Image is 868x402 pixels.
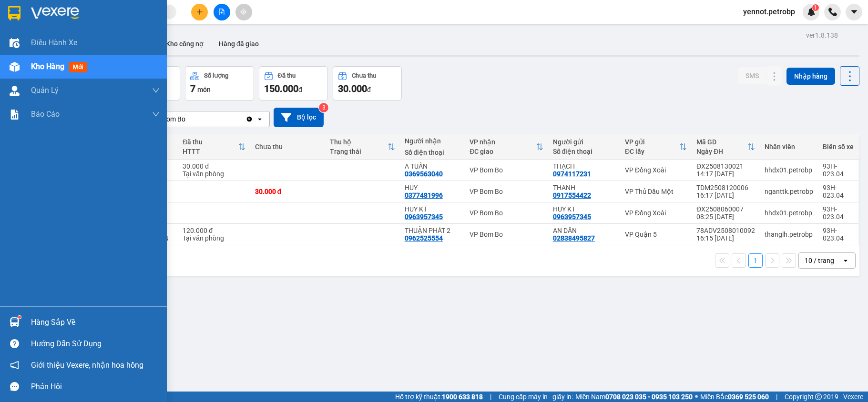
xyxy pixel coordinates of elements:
button: Bộ lọc [274,108,324,127]
div: ĐX2508060007 [696,205,755,213]
svg: open [842,257,849,264]
button: Nhập hàng [786,68,835,85]
span: ⚪️ [695,395,698,399]
div: Mã GD [696,138,747,146]
strong: 0369 525 060 [728,393,769,401]
span: Miền Bắc [700,392,769,402]
div: 78ADV2508010092 [696,227,755,234]
svg: Clear value [245,115,253,123]
img: warehouse-icon [10,38,20,48]
div: 120.000 đ [183,227,245,234]
div: HTTT [183,148,237,155]
sup: 1 [18,316,21,319]
img: warehouse-icon [10,86,20,96]
div: hhdx01.petrobp [765,166,813,174]
div: VP Bom Bo [470,188,543,195]
div: Đã thu [183,138,237,146]
span: món [197,86,211,93]
button: Hàng đã giao [211,32,266,55]
div: HUY KT [405,205,460,213]
button: Số lượng7món [185,66,254,100]
div: 08:25 [DATE] [696,213,755,221]
div: VP Bom Bo [470,209,543,217]
th: Toggle SortBy [465,134,548,160]
div: Số điện thoại [553,148,615,155]
div: AN DÂN [553,227,615,234]
span: down [152,87,160,94]
div: ĐX2508130021 [696,162,755,170]
div: VP nhận [470,138,535,146]
div: Thu hộ [330,138,388,146]
button: 1 [748,253,763,268]
div: HUY [405,184,460,191]
div: Tại văn phòng [183,234,245,242]
button: plus [191,4,208,20]
span: yennot.petrobp [735,6,803,18]
img: solution-icon [10,110,20,120]
div: THẠCH [553,162,615,170]
div: TDM2508120006 [696,184,755,191]
div: Hướng dẫn sử dụng [31,337,160,351]
div: Chưa thu [352,72,376,79]
div: THANH [553,184,615,191]
div: ĐC giao [470,148,535,155]
div: Ngày ĐH [696,148,747,155]
div: nganttk.petrobp [765,188,813,195]
span: Kho hàng [31,62,64,71]
span: copyright [815,393,822,400]
strong: 0708 023 035 - 0935 103 250 [605,393,693,401]
span: 30.000 [338,83,367,94]
div: 0963957345 [405,213,443,221]
sup: 3 [319,103,328,112]
img: phone-icon [828,8,837,16]
div: thanglh.petrobp [765,231,813,238]
span: | [776,392,777,402]
div: ver 1.8.138 [806,30,838,40]
div: THUẬN PHÁT 2 [405,227,460,234]
div: Hàng sắp về [31,315,160,330]
span: mới [69,62,87,72]
img: logo-vxr [8,6,20,20]
div: 93H-023.04 [823,227,854,242]
div: 0962525554 [405,234,443,242]
div: 0974117231 [553,170,591,178]
div: VP Đồng Xoài [625,166,687,174]
th: Toggle SortBy [325,134,400,160]
span: Báo cáo [31,108,60,120]
span: aim [240,9,247,15]
span: 7 [190,83,195,94]
div: VP gửi [625,138,679,146]
th: Toggle SortBy [692,134,760,160]
div: 30.000 đ [183,162,245,170]
img: warehouse-icon [10,317,20,327]
button: SMS [738,67,766,84]
div: Số điện thoại [405,149,460,156]
div: HUY KT [553,205,615,213]
div: 16:15 [DATE] [696,234,755,242]
div: 93H-023.04 [823,205,854,221]
div: Người nhận [405,137,460,145]
div: VP Quận 5 [625,231,687,238]
span: file-add [218,9,225,15]
span: Cung cấp máy in - giấy in: [499,392,573,402]
div: 0917554422 [553,191,591,199]
div: 30.000 đ [255,188,320,195]
span: caret-down [850,8,858,16]
img: icon-new-feature [807,8,816,16]
div: Trạng thái [330,148,388,155]
span: notification [10,361,19,370]
div: VP Bom Bo [470,166,543,174]
strong: 1900 633 818 [442,393,483,401]
div: VP Bom Bo [152,114,185,124]
span: Miền Nam [575,392,693,402]
span: Hỗ trợ kỹ thuật: [395,392,483,402]
button: Chưa thu30.000đ [333,66,402,100]
div: ĐC lấy [625,148,679,155]
span: Quản Lý [31,84,59,96]
div: 93H-023.04 [823,162,854,178]
div: hhdx01.petrobp [765,209,813,217]
div: 0377481996 [405,191,443,199]
div: Biển số xe [823,143,854,151]
div: Người gửi [553,138,615,146]
div: VP Bom Bo [470,231,543,238]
